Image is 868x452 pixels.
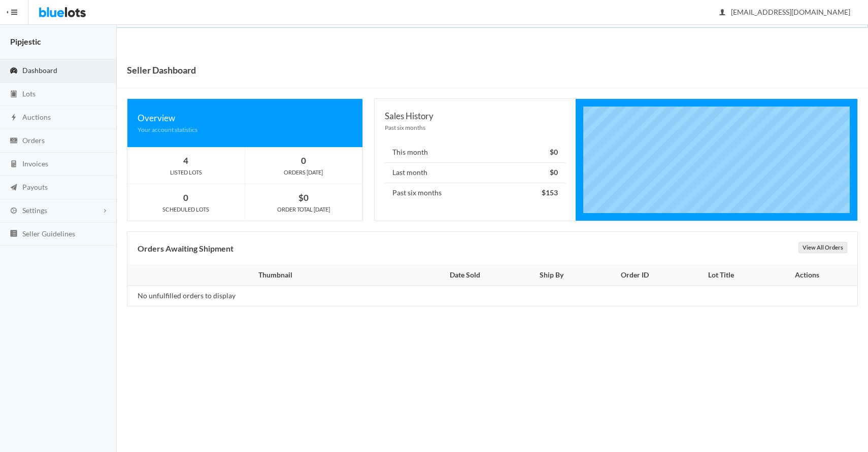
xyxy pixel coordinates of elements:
[762,265,857,286] th: Actions
[9,136,19,146] ion-icon: cash
[679,265,762,286] th: Lot Title
[22,183,48,191] span: Payouts
[127,168,245,177] div: LISTED LOTS
[138,244,233,253] b: Orders Awaiting Shipment
[9,90,19,99] ion-icon: clipboard
[385,123,565,132] div: Past six months
[22,113,51,121] span: Auctions
[22,206,47,215] span: Settings
[385,109,565,123] div: Sales History
[9,66,19,76] ion-icon: speedometer
[22,89,36,98] span: Lots
[591,265,679,286] th: Order ID
[245,168,362,177] div: ORDERS [DATE]
[717,8,727,18] ion-icon: person
[9,229,19,239] ion-icon: list box
[385,143,565,163] li: This month
[9,183,19,193] ion-icon: paper plane
[127,286,418,306] td: No unfulfilled orders to display
[183,192,188,203] strong: 0
[127,265,418,286] th: Thumbnail
[550,168,558,177] strong: $0
[22,66,57,75] span: Dashboard
[512,265,591,286] th: Ship By
[550,148,558,156] strong: $0
[245,205,362,214] div: ORDER TOTAL [DATE]
[22,159,48,168] span: Invoices
[138,125,352,134] div: Your account statistics
[385,183,565,203] li: Past six months
[9,160,19,169] ion-icon: calculator
[542,188,558,197] strong: $153
[127,62,196,78] h1: Seller Dashboard
[798,242,847,253] a: View All Orders
[138,111,352,125] div: Overview
[418,265,512,286] th: Date Sold
[22,229,75,238] span: Seller Guidelines
[127,205,245,214] div: SCHEDULED LOTS
[385,162,565,183] li: Last month
[22,136,45,145] span: Orders
[10,37,41,46] strong: Pipjestic
[183,155,188,166] strong: 4
[301,155,306,166] strong: 0
[720,8,850,16] span: [EMAIL_ADDRESS][DOMAIN_NAME]
[9,113,19,123] ion-icon: flash
[298,192,309,203] strong: $0
[9,206,19,216] ion-icon: cog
